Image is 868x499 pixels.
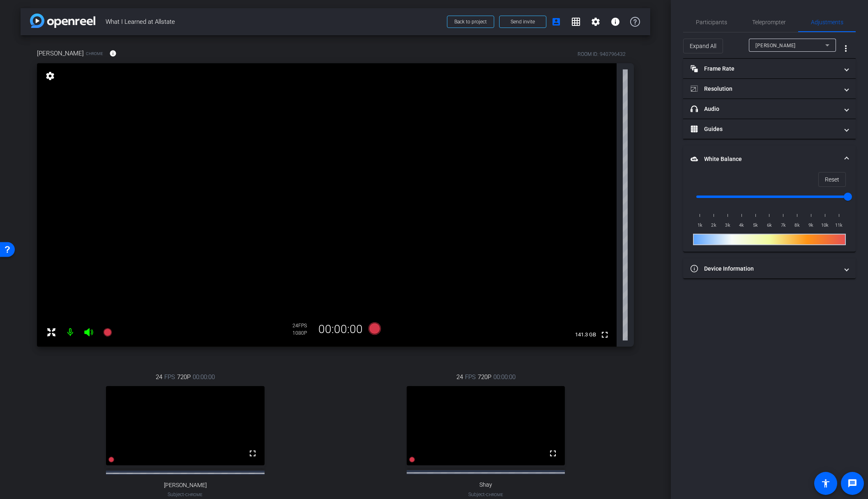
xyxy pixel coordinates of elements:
[572,330,599,340] span: 141.3 GB
[86,51,103,57] span: Chrome
[683,172,856,252] div: White Balance
[193,373,215,382] span: 00:00:00
[156,373,162,382] span: 24
[600,330,610,340] mat-icon: fullscreen
[164,482,207,489] span: [PERSON_NAME]
[499,16,546,28] button: Send invite
[804,221,818,230] span: 9k
[486,492,503,497] span: Chrome
[479,481,492,488] span: Shay
[683,59,856,78] mat-expansion-panel-header: Frame Rate
[456,373,463,382] span: 24
[693,221,707,230] span: 1k
[691,64,838,73] mat-panel-title: Frame Rate
[755,43,796,48] span: [PERSON_NAME]
[168,491,203,498] span: Subject
[292,322,313,329] div: 24
[177,373,191,382] span: 720P
[821,478,831,488] mat-icon: accessibility
[292,330,313,336] div: 1080P
[811,19,843,25] span: Adjustments
[109,50,117,57] mat-icon: info
[691,85,838,93] mat-panel-title: Resolution
[468,491,503,498] span: Subject
[776,221,790,230] span: 7k
[493,373,516,382] span: 00:00:00
[30,14,95,28] img: app-logo
[752,19,786,25] span: Teleprompter
[683,99,856,119] mat-expansion-panel-header: Audio
[548,448,558,458] mat-icon: fullscreen
[790,221,804,230] span: 8k
[571,17,581,27] mat-icon: grid_on
[691,105,838,113] mat-panel-title: Audio
[37,49,84,58] span: [PERSON_NAME]
[185,492,203,497] span: Chrome
[298,323,307,329] span: FPS
[465,373,476,382] span: FPS
[825,172,839,187] span: Reset
[818,172,846,187] button: Reset
[106,14,442,30] span: What I Learned at Allstate
[164,373,175,382] span: FPS
[683,119,856,139] mat-expansion-panel-header: Guides
[447,16,494,28] button: Back to project
[683,79,856,99] mat-expansion-panel-header: Resolution
[313,322,368,336] div: 00:00:00
[454,19,487,25] span: Back to project
[748,221,762,230] span: 5k
[690,38,716,54] span: Expand All
[478,373,491,382] span: 720P
[818,221,832,230] span: 10k
[551,17,561,27] mat-icon: account_box
[683,39,723,53] button: Expand All
[610,17,620,27] mat-icon: info
[696,19,727,25] span: Participants
[691,264,838,273] mat-panel-title: Device Information
[836,39,856,58] button: More Options for Adjustments Panel
[578,51,626,58] div: ROOM ID: 940796432
[762,221,776,230] span: 6k
[721,221,735,230] span: 3k
[248,448,258,458] mat-icon: fullscreen
[485,492,486,497] span: -
[184,492,185,497] span: -
[847,478,857,488] mat-icon: message
[832,221,846,230] span: 11k
[591,17,601,27] mat-icon: settings
[734,221,748,230] span: 4k
[44,71,56,81] mat-icon: settings
[707,221,721,230] span: 2k
[683,259,856,278] mat-expansion-panel-header: Device Information
[511,18,535,25] span: Send invite
[683,146,856,172] mat-expansion-panel-header: White Balance
[841,44,851,53] mat-icon: more_vert
[691,155,838,163] mat-panel-title: White Balance
[691,125,838,133] mat-panel-title: Guides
